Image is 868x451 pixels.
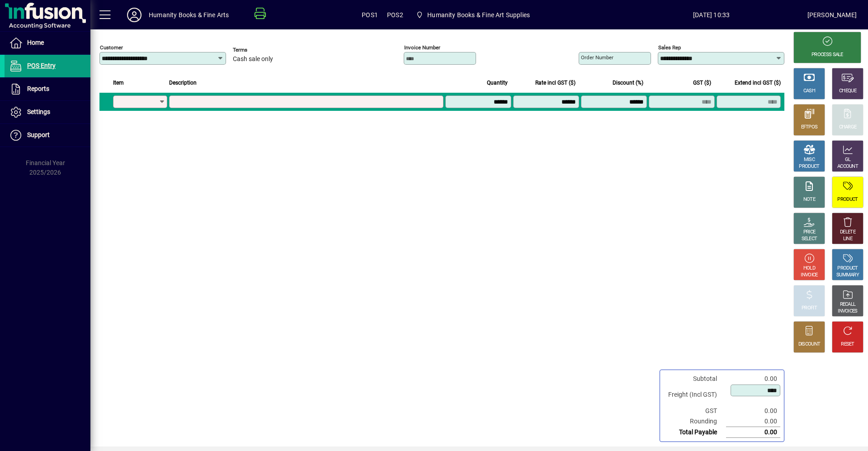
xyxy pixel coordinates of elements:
[149,8,229,22] div: Humanity Books & Fine Arts
[735,78,781,88] span: Extend incl GST ($)
[803,229,816,236] div: PRICE
[27,62,56,69] span: POS Entry
[387,8,403,22] span: POS2
[837,196,858,203] div: PRODUCT
[799,163,819,170] div: PRODUCT
[664,416,726,427] td: Rounding
[120,7,149,23] button: Profile
[664,427,726,438] td: Total Payable
[27,108,50,115] span: Settings
[726,427,780,438] td: 0.00
[798,341,820,348] div: DISCOUNT
[100,44,123,51] mat-label: Customer
[427,8,530,22] span: Humanity Books & Fine Art Supplies
[113,78,124,88] span: Item
[27,39,44,46] span: Home
[616,8,807,22] span: [DATE] 10:33
[27,85,49,92] span: Reports
[664,384,726,406] td: Freight (Incl GST)
[838,308,857,315] div: INVOICES
[169,78,197,88] span: Description
[839,88,856,95] div: CHEQUE
[811,52,843,58] div: PROCESS SALE
[726,416,780,427] td: 0.00
[801,272,817,279] div: INVOICE
[843,236,852,242] div: LINE
[726,406,780,416] td: 0.00
[840,301,856,308] div: RECALL
[412,7,533,23] span: Humanity Books & Fine Art Supplies
[841,341,854,348] div: RESET
[5,78,90,100] a: Reports
[801,124,818,131] div: EFTPOS
[803,88,815,95] div: CASH
[487,78,508,88] span: Quantity
[535,78,576,88] span: Rate incl GST ($)
[658,44,681,51] mat-label: Sales rep
[803,196,815,203] div: NOTE
[581,54,613,61] mat-label: Order number
[837,265,858,272] div: PRODUCT
[837,163,858,170] div: ACCOUNT
[803,265,815,272] div: HOLD
[664,374,726,384] td: Subtotal
[804,157,815,163] div: MISC
[693,78,711,88] span: GST ($)
[404,44,440,51] mat-label: Invoice number
[27,131,50,138] span: Support
[5,124,90,147] a: Support
[839,124,857,131] div: CHARGE
[613,78,643,88] span: Discount (%)
[807,8,857,22] div: [PERSON_NAME]
[836,272,859,279] div: SUMMARY
[845,157,851,163] div: GL
[726,374,780,384] td: 0.00
[362,8,378,22] span: POS1
[802,236,817,242] div: SELECT
[802,305,817,312] div: PROFIT
[5,101,90,123] a: Settings
[233,56,273,63] span: Cash sale only
[233,47,287,53] span: Terms
[5,32,90,54] a: Home
[840,229,855,236] div: DELETE
[664,406,726,416] td: GST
